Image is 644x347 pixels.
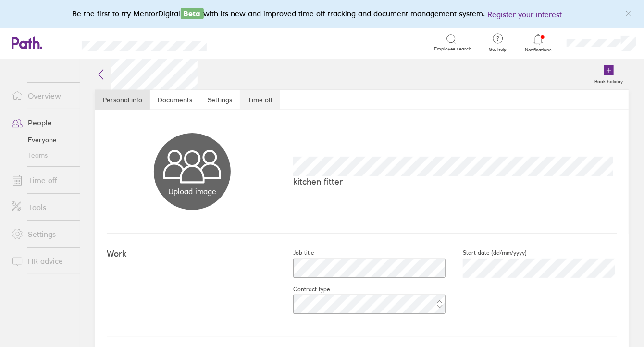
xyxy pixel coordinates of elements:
label: Book holiday [589,76,629,85]
div: Be the first to try MentorDigital with its new and improved time off tracking and document manage... [73,8,572,20]
span: Employee search [434,46,471,52]
label: Job title [278,249,314,257]
a: Teams [4,148,81,163]
a: Settings [4,224,81,244]
label: Start date (dd/mm/yyyy) [447,249,527,257]
label: Contract type [278,285,330,293]
a: HR advice [4,251,81,271]
span: Beta [181,8,204,19]
a: Documents [150,90,200,110]
a: Settings [200,90,240,110]
a: Time off [4,171,81,190]
a: Time off [240,90,280,110]
p: kitchen fitter [293,176,617,186]
span: Notifications [523,47,554,53]
a: Personal info [95,90,150,110]
div: Search [233,38,257,47]
span: Get help [482,47,513,52]
h4: Work [107,249,278,259]
a: Everyone [4,132,81,148]
a: Notifications [523,33,554,53]
button: Register your interest [488,9,562,20]
a: Book holiday [589,59,629,90]
a: Overview [4,86,81,105]
a: Tools [4,198,81,217]
a: People [4,113,81,132]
